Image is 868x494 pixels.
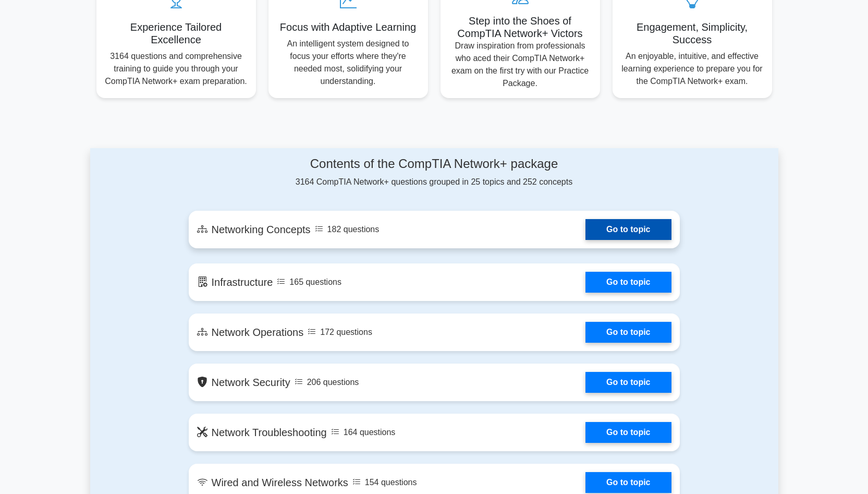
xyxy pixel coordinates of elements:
h5: Engagement, Simplicity, Success [621,21,764,46]
h5: Step into the Shoes of CompTIA Network+ Victors [449,15,592,40]
p: 3164 questions and comprehensive training to guide you through your CompTIA Network+ exam prepara... [105,50,248,88]
a: Go to topic [585,272,671,293]
p: Draw inspiration from professionals who aced their CompTIA Network+ exam on the first try with ou... [449,40,592,90]
p: An enjoyable, intuitive, and effective learning experience to prepare you for the CompTIA Network... [621,50,764,88]
p: An intelligent system designed to focus your efforts where they're needed most, solidifying your ... [277,38,420,88]
h4: Contents of the CompTIA Network+ package [189,156,680,172]
a: Go to topic [585,372,671,393]
h5: Focus with Adaptive Learning [277,21,420,33]
a: Go to topic [585,472,671,493]
a: Go to topic [585,219,671,240]
h5: Experience Tailored Excellence [105,21,248,46]
a: Go to topic [585,422,671,443]
div: 3164 CompTIA Network+ questions grouped in 25 topics and 252 concepts [189,156,680,188]
a: Go to topic [585,322,671,343]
